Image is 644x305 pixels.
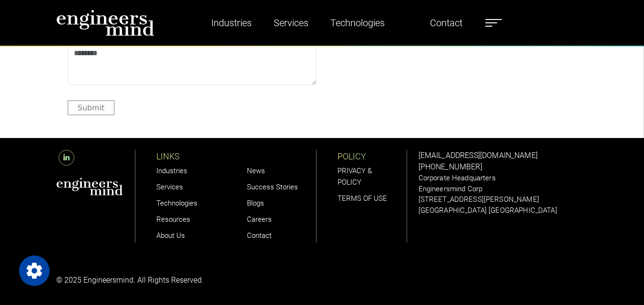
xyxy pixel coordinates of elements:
a: [EMAIL_ADDRESS][DOMAIN_NAME] [419,151,538,160]
a: Services [156,183,183,191]
a: Blogs [247,199,264,207]
p: [GEOGRAPHIC_DATA] [GEOGRAPHIC_DATA] [419,205,588,216]
iframe: reCAPTCHA [328,44,473,81]
button: Submit [68,100,115,115]
a: Technologies [156,199,197,207]
a: PRIVACY & POLICY [337,167,372,187]
p: Corporate Headquarters [419,173,588,184]
p: © 2025 Engineersmind. All Rights Reserved. [56,275,317,286]
a: [PHONE_NUMBER] [419,162,482,171]
a: Contact [247,231,272,240]
p: LINKS [156,150,226,163]
img: aws [56,177,123,196]
a: Success Stories [247,183,298,191]
a: Careers [247,215,272,224]
a: TERMS OF USE [337,194,387,203]
a: Contact [426,12,466,34]
a: Industries [207,12,256,34]
img: logo [56,10,154,36]
a: Resources [156,215,190,224]
a: News [247,167,265,175]
a: Services [270,12,312,34]
a: About Us [156,231,185,240]
a: LinkedIn [56,153,77,162]
p: Engineersmind Corp [419,184,588,195]
a: Technologies [327,12,388,34]
p: [STREET_ADDRESS][PERSON_NAME] [419,194,588,205]
a: Industries [156,167,187,175]
p: POLICY [337,150,407,163]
